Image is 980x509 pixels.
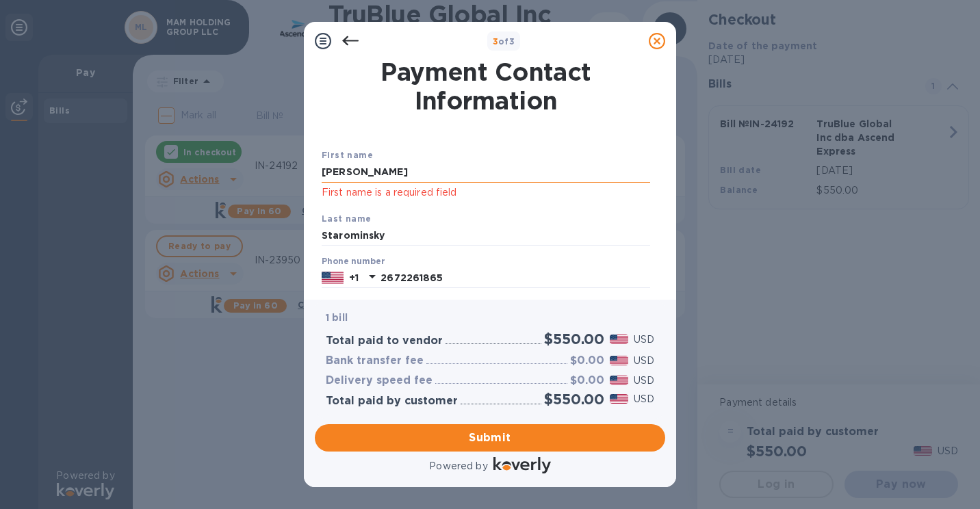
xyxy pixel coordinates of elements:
[322,226,650,246] input: Enter your last name
[610,335,628,344] img: USD
[381,267,650,288] input: Enter your phone number
[634,354,654,368] p: USD
[322,150,373,160] b: First name
[326,430,654,446] span: Submit
[326,374,433,387] h3: Delivery speed fee
[570,354,604,367] h3: $0.00
[322,258,385,266] label: Phone number
[322,213,372,224] b: Last name
[429,459,487,473] p: Powered by
[322,185,650,200] p: First name is a required field
[326,395,458,408] h3: Total paid by customer
[634,392,654,406] p: USD
[493,457,551,473] img: Logo
[326,335,443,348] h3: Total paid to vendor
[493,36,515,47] b: of 3
[322,270,344,285] img: US
[544,391,604,408] h2: $550.00
[322,162,650,183] input: Enter your first name
[493,36,498,47] span: 3
[322,57,650,115] h1: Payment Contact Information
[544,330,604,348] h2: $550.00
[634,374,654,388] p: USD
[610,356,628,365] img: USD
[570,374,604,387] h3: $0.00
[349,271,359,285] p: +1
[315,424,665,452] button: Submit
[610,376,628,385] img: USD
[634,332,654,347] p: USD
[326,354,424,367] h3: Bank transfer fee
[326,312,348,323] b: 1 bill
[610,394,628,404] img: USD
